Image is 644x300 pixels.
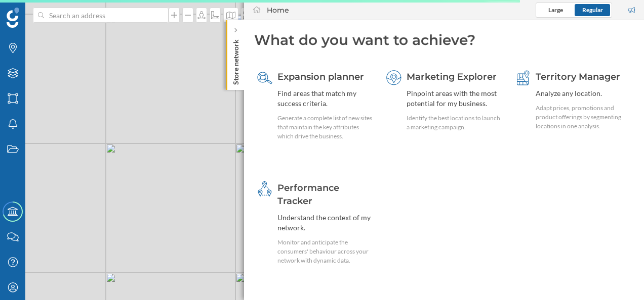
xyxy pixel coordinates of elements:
span: Regular [582,6,603,14]
div: What do you want to achieve? [254,30,634,49]
img: explorer.svg [386,70,401,85]
p: Store network [231,35,241,85]
span: Territory Manager [536,71,620,82]
span: Expansion planner [277,71,364,82]
div: Find areas that match my success criteria. [277,88,373,109]
div: Pinpoint areas with the most potential for my business. [407,88,502,109]
img: search-areas.svg [257,70,272,85]
div: Generate a complete list of new sites that maintain the key attributes which drive the business. [277,114,373,141]
div: Adapt prices, promotions and product offerings by segmenting locations in one analysis. [536,104,631,131]
div: Analyze any location. [536,88,631,98]
span: Large [548,6,563,14]
div: Monitor and anticipate the consumers' behaviour across your network with dynamic data. [277,238,373,265]
span: Marketing Explorer [407,71,497,82]
img: Geoblink Logo [7,8,19,28]
img: monitoring-360.svg [257,181,272,196]
img: territory-manager.svg [515,70,531,85]
div: Understand the context of my network. [277,213,373,233]
span: Performance Tracker [277,182,339,207]
div: Identify the best locations to launch a marketing campaign. [407,114,502,132]
div: Home [267,5,289,15]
